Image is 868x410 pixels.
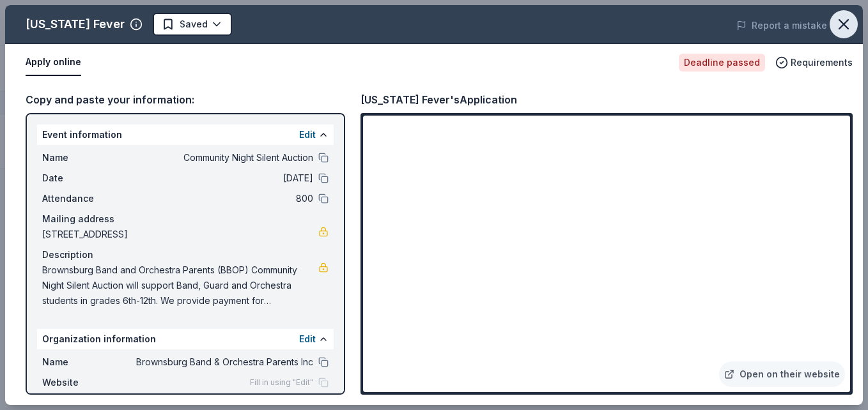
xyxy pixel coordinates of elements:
[26,14,125,34] div: [US_STATE] Fever
[37,329,334,349] div: Organization information
[180,17,208,32] span: Saved
[679,54,765,72] div: Deadline passed
[42,227,318,242] span: [STREET_ADDRESS]
[250,377,313,388] span: Fill in using "Edit"
[42,375,128,390] span: Website
[37,125,334,145] div: Event information
[42,150,128,165] span: Name
[128,191,313,206] span: 800
[719,361,845,387] a: Open on their website
[299,331,316,347] button: Edit
[42,211,329,227] div: Mailing address
[775,55,853,70] button: Requirements
[26,91,345,108] div: Copy and paste your information:
[42,262,318,308] span: Brownsburg Band and Orchestra Parents (BBOP) Community Night Silent Auction will support Band, Gu...
[153,13,232,36] button: Saved
[128,150,313,165] span: Community Night Silent Auction
[736,18,827,33] button: Report a mistake
[42,354,128,370] span: Name
[791,55,853,70] span: Requirements
[42,247,329,262] div: Description
[299,127,316,142] button: Edit
[26,49,81,76] button: Apply online
[42,191,128,206] span: Attendance
[128,354,313,370] span: Brownsburg Band & Orchestra Parents Inc
[360,91,517,108] div: [US_STATE] Fever's Application
[42,171,128,186] span: Date
[128,171,313,186] span: [DATE]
